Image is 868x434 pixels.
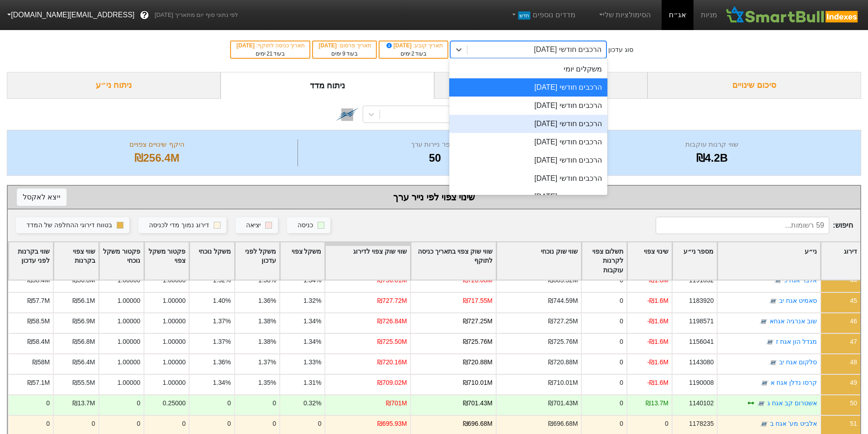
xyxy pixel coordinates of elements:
[620,357,623,367] div: 0
[850,398,857,408] div: 50
[449,169,607,188] div: הרכבים חודשי [DATE]
[19,150,295,166] div: ₪256.4M
[235,242,279,280] div: Toggle SortBy
[213,357,231,367] div: 1.36%
[221,72,434,99] div: ניתוח מדד
[769,297,778,306] img: tase link
[54,242,98,280] div: Toggle SortBy
[16,217,129,234] button: בטווח דירוגי ההחלפה של המדד
[213,317,231,326] div: 1.37%
[377,276,407,285] div: ₪736.01M
[434,72,648,99] div: ביקושים והיצעים צפויים
[303,398,321,408] div: 0.32%
[689,296,714,306] div: 1183920
[647,317,669,326] div: -₪1.6M
[27,296,50,306] div: ₪57.7M
[620,378,623,388] div: 0
[463,378,493,388] div: ₪710.01M
[72,398,95,408] div: ₪13.7M
[384,50,443,58] div: בעוד ימים
[724,6,861,24] img: SmartBull
[850,337,857,347] div: 47
[258,296,276,306] div: 1.36%
[118,357,140,367] div: 1.00000
[163,378,185,388] div: 1.00000
[163,357,185,367] div: 1.00000
[718,242,820,280] div: Toggle SortBy
[620,317,623,326] div: 0
[303,337,321,347] div: 1.34%
[163,296,185,306] div: 1.00000
[665,419,668,429] div: 0
[620,276,623,285] div: 0
[534,44,601,55] div: הרכבים חודשי [DATE]
[303,296,321,306] div: 1.32%
[765,338,775,347] img: tase link
[608,45,633,55] div: סוג עדכון
[647,276,669,285] div: -₪1.6M
[656,217,853,234] span: חיפוש :
[17,190,851,204] div: שינוי צפוי לפי נייר ערך
[776,338,817,345] a: מגדל הון אגח ז
[620,419,623,429] div: 0
[689,337,714,347] div: 1156041
[287,217,330,234] button: כניסה
[27,378,50,388] div: ₪57.1M
[99,242,144,280] div: Toggle SortBy
[303,317,321,326] div: 1.34%
[779,297,817,304] a: סאמיט אגח יב
[213,276,231,285] div: 1.52%
[335,102,359,126] img: tase link
[620,296,623,306] div: 0
[26,220,112,230] div: בטווח דירוגי ההחלפה של המדד
[647,72,861,99] div: סיכום שינויים
[377,296,407,306] div: ₪727.72M
[647,296,669,306] div: -₪1.6M
[759,317,768,327] img: tase link
[548,378,578,388] div: ₪710.01M
[463,317,493,326] div: ₪727.25M
[118,378,140,388] div: 1.00000
[27,317,50,326] div: ₪58.5M
[411,51,415,57] span: 2
[9,242,53,280] div: Toggle SortBy
[72,337,95,347] div: ₪56.8M
[449,97,607,115] div: הרכבים חודשי [DATE]
[342,51,345,57] span: 9
[267,51,272,57] span: 21
[258,378,276,388] div: 1.35%
[850,419,857,429] div: 51
[463,398,493,408] div: ₪701.43M
[575,150,849,166] div: ₪4.2B
[377,419,407,429] div: ₪695.93M
[449,188,607,206] div: הרכבים חודשי [DATE]
[757,399,766,408] img: tase link
[163,398,185,408] div: 0.25000
[463,296,493,306] div: ₪717.55M
[518,11,530,20] span: חדש
[386,398,407,408] div: ₪701M
[258,357,276,367] div: 1.37%
[236,42,256,49] span: [DATE]
[779,358,817,366] a: סלקום אגח יב
[449,133,607,151] div: הרכבים חודשי [DATE]
[377,378,407,388] div: ₪709.02M
[594,6,655,24] a: הסימולציות שלי
[656,217,829,234] input: 59 רשומות...
[72,296,95,306] div: ₪56.1M
[318,42,338,49] span: [DATE]
[7,72,221,99] div: ניתוח ני״ע
[27,337,50,347] div: ₪58.4M
[548,276,578,285] div: ₪803.32M
[258,276,276,285] div: 1.38%
[689,357,714,367] div: 1143080
[774,276,783,286] img: tase link
[139,217,226,234] button: דירוג נמוך מדי לכניסה
[548,296,578,306] div: ₪744.59M
[850,378,857,388] div: 49
[850,317,857,326] div: 46
[190,242,234,280] div: Toggle SortBy
[300,150,570,166] div: 50
[377,357,407,367] div: ₪720.16M
[46,419,50,429] div: 0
